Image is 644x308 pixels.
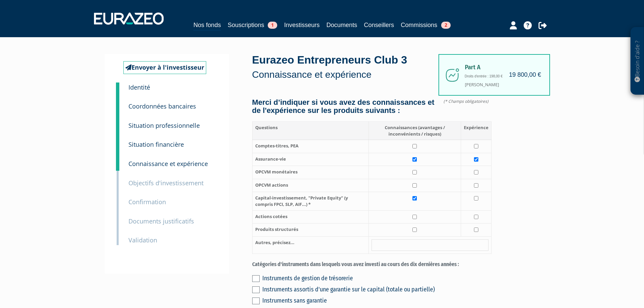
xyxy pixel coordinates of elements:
label: Catégories d'instruments dans lesquels vous avez investi au cours des dix dernières années : [252,261,492,268]
th: Questions [252,122,368,140]
h4: 19 800,00 € [509,72,541,78]
small: Confirmation [128,198,166,206]
small: Validation [128,236,157,244]
img: 1732889491-logotype_eurazeo_blanc_rvb.png [94,13,164,25]
a: 4 [116,131,119,151]
div: Instruments de gestion de trésorerie [262,274,492,283]
div: [PERSON_NAME] [438,54,550,96]
h4: Merci d’indiquer si vous avez des connaissances et de l'expérience sur les produits suivants : [252,98,492,115]
th: Capital-investissement, "Private Equity" (y compris FPCI, SLP, AIF...) * [252,192,368,210]
small: Documents justificatifs [128,217,194,225]
a: 5 [116,150,119,171]
p: Besoin d'aide ? [634,31,641,92]
h6: Droits d'entrée : 198,00 € [465,74,539,78]
span: (* Champs obligatoires) [444,98,492,104]
a: 1 [116,82,119,96]
span: Part A [465,64,539,71]
th: Expérience [461,122,491,140]
a: Documents [327,20,357,30]
span: 2 [441,22,451,29]
span: 1 [268,22,277,29]
th: Produits structurés [252,223,368,237]
th: Assurance-vie [252,153,368,166]
a: Envoyer à l'investisseur [123,61,206,74]
a: Conseillers [364,20,394,30]
a: Investisseurs [284,20,319,30]
a: Nos fonds [193,20,221,31]
th: Actions cotées [252,210,368,223]
a: 3 [116,112,119,133]
small: Connaissance et expérience [128,160,208,168]
th: Comptes-titres, PEA [252,140,368,153]
th: Connaissances (avantages / inconvénients / risques) [368,122,461,140]
th: OPCVM actions [252,179,368,192]
a: Commissions2 [401,20,451,30]
a: Souscriptions1 [228,20,277,30]
th: OPCVM monétaires [252,166,368,179]
small: Coordonnées bancaires [128,102,196,110]
small: Situation financière [128,140,184,148]
small: Situation professionnelle [128,121,200,129]
div: Instruments sans garantie [262,296,492,305]
a: 2 [116,92,119,113]
div: Instruments assortis d'une garantie sur le capital (totale ou partielle) [262,285,492,294]
small: Identité [128,83,150,91]
p: Connaissance et expérience [252,68,438,81]
div: Eurazeo Entrepreneurs Club 3 [252,52,438,81]
small: Objectifs d'investissement [128,179,204,187]
th: Autres, précisez... [252,236,368,254]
